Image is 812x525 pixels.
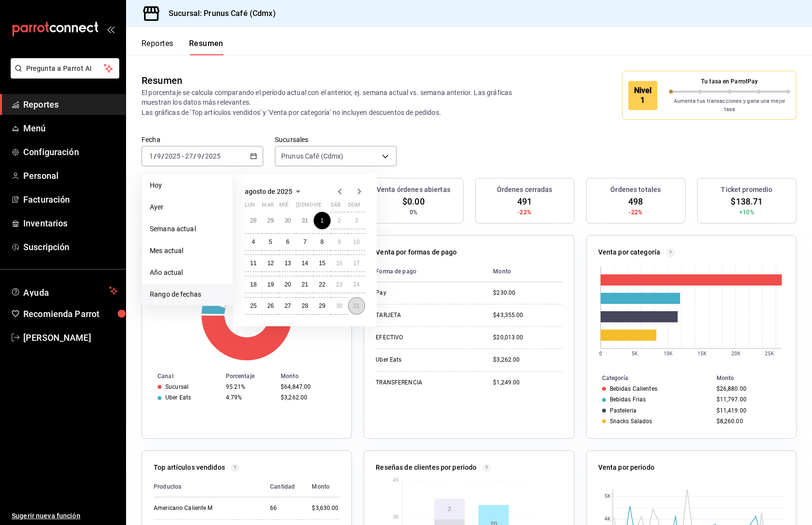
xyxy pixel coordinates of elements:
input: -- [185,152,193,160]
abbr: 2 de agosto de 2025 [337,217,341,224]
button: 6 de agosto de 2025 [279,233,296,251]
button: 2 de agosto de 2025 [331,212,348,229]
div: Uber Eats [376,356,473,364]
div: $3,262.00 [493,356,562,364]
input: -- [157,152,161,160]
abbr: 18 de agosto de 2025 [250,281,256,288]
button: 15 de agosto de 2025 [314,255,331,272]
abbr: 20 de agosto de 2025 [285,281,291,288]
abbr: 8 de agosto de 2025 [320,239,324,245]
p: Venta por formas de pago [376,247,457,257]
span: +10% [739,208,754,217]
p: Top artículos vendidos [154,462,225,473]
span: $0.00 [402,195,425,208]
abbr: 12 de agosto de 2025 [267,260,273,267]
abbr: 24 de agosto de 2025 [353,281,360,288]
button: 31 de agosto de 2025 [348,297,365,315]
span: Facturación [23,193,118,206]
span: -22% [629,208,642,217]
abbr: 3 de agosto de 2025 [355,217,358,224]
abbr: miércoles [279,202,288,212]
button: 21 de agosto de 2025 [296,276,313,293]
div: 95.21% [226,383,273,390]
span: [PERSON_NAME] [23,331,118,344]
div: Pay [376,289,473,297]
span: 498 [628,195,643,208]
abbr: 31 de julio de 2025 [302,217,308,224]
abbr: 25 de agosto de 2025 [250,302,256,309]
input: ---- [205,152,221,160]
th: Monto [713,373,796,383]
th: Canal [142,371,222,382]
button: 31 de julio de 2025 [296,212,313,229]
abbr: 16 de agosto de 2025 [336,260,342,267]
p: Aumenta tus transacciones y gana una mejor tasa [669,97,791,113]
abbr: viernes [314,202,321,212]
button: agosto de 2025 [245,186,304,197]
abbr: 1 de agosto de 2025 [320,217,324,224]
text: 0 [599,351,602,356]
button: 1 de agosto de 2025 [314,212,331,229]
abbr: 30 de julio de 2025 [285,217,291,224]
abbr: 31 de agosto de 2025 [353,302,360,309]
abbr: martes [262,202,273,212]
span: Ayer [150,202,225,212]
button: 16 de agosto de 2025 [331,255,348,272]
th: Productos [154,477,262,497]
button: 17 de agosto de 2025 [348,255,365,272]
button: 29 de julio de 2025 [262,212,279,229]
label: Sucursales [275,136,397,143]
div: $3,630.00 [312,504,340,512]
span: Hoy [150,180,225,191]
span: agosto de 2025 [245,188,292,195]
div: $3,262.00 [281,394,336,401]
abbr: 19 de agosto de 2025 [267,281,273,288]
div: $26,880.00 [716,385,780,392]
button: 20 de agosto de 2025 [279,276,296,293]
span: 491 [517,195,532,208]
abbr: 9 de agosto de 2025 [337,239,341,245]
button: 11 de agosto de 2025 [245,255,262,272]
button: Reportes [142,39,174,55]
abbr: 29 de julio de 2025 [267,217,273,224]
abbr: 23 de agosto de 2025 [336,281,342,288]
th: Cantidad [262,477,304,497]
button: 9 de agosto de 2025 [331,233,348,251]
h3: Ticket promedio [721,185,772,195]
button: 13 de agosto de 2025 [279,255,296,272]
div: $64,847.00 [281,383,336,390]
abbr: domingo [348,202,360,212]
abbr: 29 de agosto de 2025 [319,302,325,309]
abbr: 26 de agosto de 2025 [267,302,273,309]
th: Monto [485,261,562,282]
th: Porcentaje [222,371,277,382]
span: Suscripción [23,240,118,254]
h3: Órdenes cerradas [497,185,553,195]
abbr: jueves [296,202,353,212]
button: 8 de agosto de 2025 [314,233,331,251]
span: $138.71 [731,195,763,208]
abbr: 15 de agosto de 2025 [319,260,325,267]
span: Rango de fechas [150,289,225,300]
abbr: 4 de agosto de 2025 [252,239,255,245]
div: Uber Eats [165,394,191,401]
abbr: 30 de agosto de 2025 [336,302,342,309]
th: Monto [277,371,351,382]
span: Sugerir nueva función [12,511,118,521]
span: / [193,152,196,160]
th: Categoría [587,373,713,383]
text: 20K [731,351,740,356]
div: $8,260.00 [716,418,780,425]
span: Semana actual [150,224,225,234]
div: Americano Caliente M [154,504,251,512]
button: 5 de agosto de 2025 [262,233,279,251]
th: Monto [304,477,340,497]
div: Nivel 1 [628,81,657,110]
button: 28 de julio de 2025 [245,212,262,229]
button: Resumen [189,39,223,55]
span: / [202,152,205,160]
abbr: 17 de agosto de 2025 [353,260,360,267]
input: -- [197,152,202,160]
div: $230.00 [493,289,562,297]
abbr: 7 de agosto de 2025 [303,239,307,245]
